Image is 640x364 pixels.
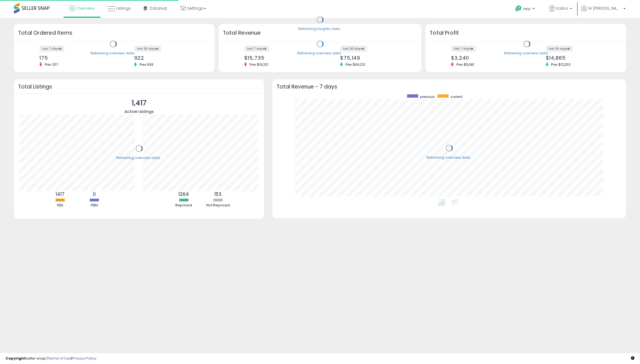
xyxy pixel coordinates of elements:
[91,51,136,56] div: Retrieving overview data..
[116,6,131,11] span: Listings
[588,6,622,11] span: Hi [PERSON_NAME]
[515,5,522,12] i: Get Help
[581,6,626,18] a: Hi [PERSON_NAME]
[511,1,540,18] a: Help
[116,155,162,160] div: Retrieving overview data..
[427,155,472,160] div: Retrieving overview data..
[504,51,549,56] div: Retrieving overview data..
[150,6,167,11] span: DataHub
[297,51,343,56] div: Retrieving overview data..
[523,6,531,11] span: Help
[76,6,94,11] span: Overview
[556,6,568,11] span: Kalino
